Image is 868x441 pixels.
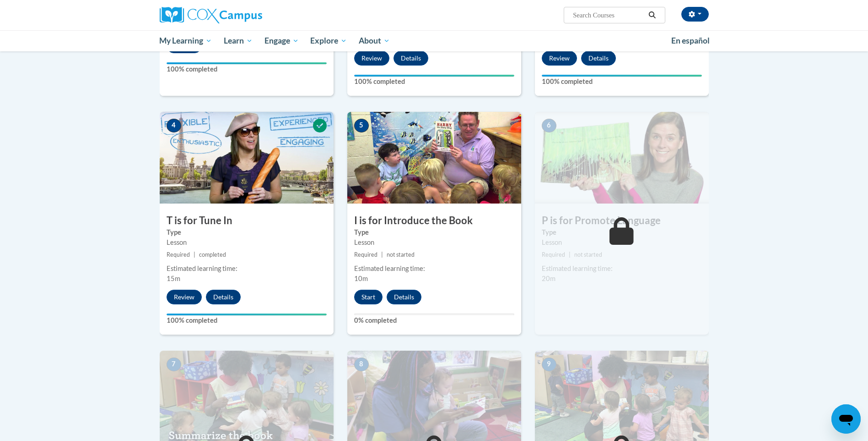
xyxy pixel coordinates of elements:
button: Details [206,290,241,304]
span: | [569,251,571,258]
span: not started [387,251,415,258]
span: 20m [542,275,555,282]
div: Lesson [542,237,702,248]
div: Your progress [167,314,327,315]
span: 7 [167,358,181,371]
div: Lesson [167,237,327,248]
span: Required [542,251,565,258]
a: My Learning [154,30,218,51]
span: 15m [167,275,180,282]
button: Details [387,290,421,304]
div: Your progress [542,75,702,77]
span: 10m [354,275,368,282]
span: Learn [224,35,253,46]
label: 100% completed [542,77,702,87]
div: Estimated learning time: [542,264,702,274]
button: Account Settings [681,7,709,22]
span: | [194,251,195,258]
span: En español [671,36,710,45]
label: 100% completed [167,315,327,325]
label: Type [354,227,514,237]
img: Course Image [535,112,709,204]
span: Explore [310,35,347,46]
h3: P is for Promote Language [535,214,709,228]
button: Details [394,51,428,66]
h3: I is for Introduce the Book [347,214,521,228]
span: 8 [354,358,369,371]
div: Your progress [354,75,514,77]
label: 0% completed [354,315,514,325]
div: Estimated learning time: [354,264,514,274]
span: not started [574,251,602,258]
input: Search Courses [572,10,645,21]
div: Estimated learning time: [167,264,327,274]
span: 4 [167,119,181,132]
span: Engage [264,35,299,46]
span: 5 [354,119,369,132]
a: Engage [259,30,305,51]
img: Cox Campus [160,7,262,23]
label: Type [542,227,702,237]
img: Course Image [160,112,334,204]
div: Your progress [167,62,327,64]
button: Review [354,51,389,66]
span: Required [354,251,377,258]
span: 9 [542,358,556,371]
button: Review [542,51,577,66]
span: About [359,35,390,46]
label: 100% completed [167,64,327,74]
button: Search [645,10,659,21]
button: Details [581,51,616,66]
div: Lesson [354,237,514,248]
a: Learn [218,30,259,51]
label: Type [167,227,327,237]
img: Course Image [347,112,521,204]
span: 6 [542,119,556,132]
span: completed [199,251,226,258]
a: En español [665,31,716,50]
label: 100% completed [354,77,514,87]
div: Main menu [146,30,722,51]
span: Required [167,251,190,258]
button: Start [354,290,383,304]
button: Review [167,290,202,304]
span: My Learning [159,35,212,46]
a: Explore [304,30,353,51]
iframe: Button to launch messaging window [831,404,861,434]
h3: T is for Tune In [160,214,334,228]
a: Cox Campus [160,7,334,23]
a: About [353,30,396,51]
span: | [381,251,383,258]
